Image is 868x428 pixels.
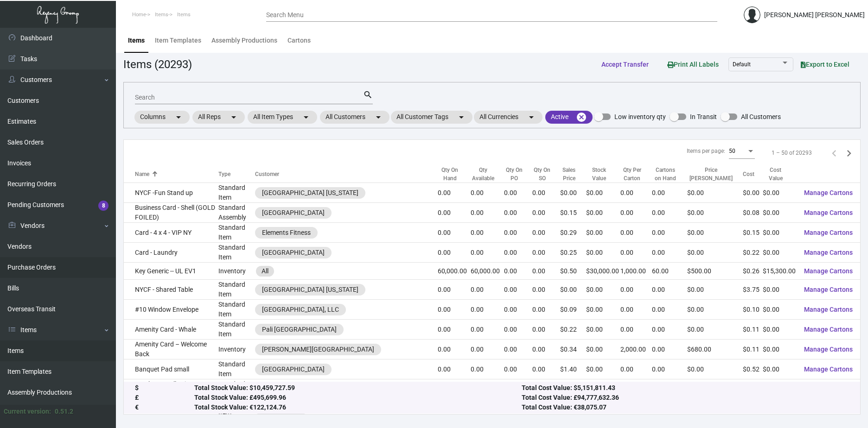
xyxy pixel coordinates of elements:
button: Previous page [827,145,842,160]
div: € [135,403,194,413]
td: $0.00 [586,300,620,320]
td: 60,000.00 [471,263,504,280]
span: 50 [729,148,735,154]
mat-icon: search [363,89,373,101]
th: Customer [255,166,438,183]
td: 0.00 [438,280,470,300]
td: 0.00 [471,203,504,223]
td: $6.29 [560,379,586,399]
td: NYCF -Fun Stand up [124,183,218,203]
td: Standard Item [218,280,255,300]
mat-icon: arrow_drop_down [300,112,312,123]
mat-chip: All Reps [192,111,245,124]
td: $0.11 [743,320,763,340]
div: £ [135,393,194,403]
div: [GEOGRAPHIC_DATA] [US_STATE] [262,285,358,295]
div: [GEOGRAPHIC_DATA] [262,208,325,218]
td: #10 Window Envelope [124,300,218,320]
td: 0.00 [471,223,504,243]
td: $0.34 [560,340,586,359]
div: Total Stock Value: £495,699.96 [194,393,522,403]
td: 0.00 [471,280,504,300]
td: $15,300.00 [763,263,797,280]
td: 0.00 [504,243,532,263]
span: Manage Cartons [804,326,853,333]
div: [GEOGRAPHIC_DATA] [US_STATE] [262,188,358,198]
td: 0.00 [471,183,504,203]
td: $0.00 [763,243,797,263]
td: Standard Assembly [218,203,255,223]
button: Manage Cartons [797,361,860,378]
div: Stock Value [586,166,620,183]
td: $0.22 [560,320,586,340]
div: Cartons on Hand [652,166,679,183]
td: 0.00 [504,223,532,243]
td: Card - Laundry [124,243,218,263]
td: 0.00 [652,300,687,320]
div: Current version: [4,407,51,416]
td: 0.00 [438,183,470,203]
mat-chip: All Customer Tags [391,111,472,124]
button: Manage Cartons [797,381,860,397]
td: $30,000.00 [586,263,620,280]
div: Name [135,170,218,178]
td: $0.29 [560,223,586,243]
td: $0.50 [560,263,586,280]
div: Items (20293) [123,56,192,73]
td: $0.00 [687,359,743,379]
span: Manage Cartons [804,209,853,216]
div: Qty Available [471,166,504,183]
td: 60,000.00 [438,263,470,280]
td: 0.00 [532,359,560,379]
td: 0.00 [532,300,560,320]
td: 0.00 [471,340,504,359]
td: $0.52 [743,359,763,379]
div: Total Stock Value: €122,124.76 [194,403,522,413]
td: 0.00 [652,320,687,340]
span: Items [177,12,191,18]
button: Manage Cartons [797,204,860,221]
td: $0.00 [687,300,743,320]
div: Stock Value [586,166,612,183]
mat-icon: arrow_drop_down [526,112,537,123]
div: 0.51.2 [55,407,73,416]
mat-chip: Active [545,111,593,124]
td: $0.00 [687,183,743,203]
td: $0.15 [560,203,586,223]
td: $0.00 [586,203,620,223]
td: 0.00 [620,300,652,320]
td: 0.00 [532,379,560,399]
td: Standard Item [218,243,255,263]
div: Qty On PO [504,166,524,183]
span: Manage Cartons [804,306,853,313]
div: Cost Value [763,166,797,183]
td: 0.00 [532,183,560,203]
mat-icon: arrow_drop_down [173,112,184,123]
td: $0.00 [586,340,620,359]
div: Total Stock Value: $10,459,727.59 [194,384,522,393]
div: Qty Available [471,166,496,183]
div: Name [135,170,149,178]
span: Manage Cartons [804,346,853,353]
td: $0.00 [586,320,620,340]
td: Business Card - Shell (GOLD FOILED) [124,203,218,223]
div: [GEOGRAPHIC_DATA] [262,365,325,374]
span: Manage Cartons [804,249,853,256]
mat-chip: All Customers [320,111,389,124]
td: $0.15 [743,223,763,243]
div: [GEOGRAPHIC_DATA], LLC [262,305,339,315]
div: Type [218,170,255,178]
td: $0.00 [560,280,586,300]
td: $0.00 [687,379,743,399]
td: $0.22 [743,243,763,263]
button: Export to Excel [793,56,857,73]
td: Amenity Card - Whale [124,320,218,340]
td: 0.00 [532,340,560,359]
td: $0.00 [763,223,797,243]
td: $0.00 [586,359,620,379]
td: $3.75 [743,280,763,300]
td: 0.00 [504,379,532,399]
td: 0.00 [620,379,652,399]
div: Total Cost Value: $5,151,811.43 [522,384,849,393]
td: $0.00 [687,320,743,340]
